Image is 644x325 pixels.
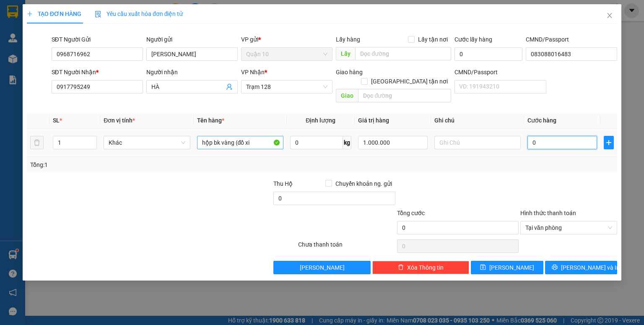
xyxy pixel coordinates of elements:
[246,81,327,93] span: Trạm 128
[146,35,238,44] div: Người gửi
[355,47,451,60] input: Dọc đường
[336,69,363,75] span: Giao hàng
[146,68,238,77] div: Người nhận
[226,83,233,90] span: user-add
[30,160,249,169] div: Tổng: 1
[372,261,469,274] button: deleteXóa Thông tin
[358,89,451,102] input: Dọc đường
[407,263,444,272] span: Xóa Thông tin
[95,11,101,18] img: icon
[552,264,558,271] span: printer
[606,12,613,19] span: close
[358,117,389,124] span: Giá trị hàng
[526,35,617,44] div: CMND/Passport
[525,221,612,234] span: Tại văn phòng
[109,136,185,149] span: Khác
[27,10,81,17] span: TẠO ĐƠN HÀNG
[52,68,143,77] div: SĐT Người Nhận
[489,263,534,272] span: [PERSON_NAME]
[241,35,332,44] div: VP gửi
[480,264,486,271] span: save
[415,35,451,44] span: Lấy tận nơi
[454,68,546,77] div: CMND/Passport
[368,77,451,86] span: [GEOGRAPHIC_DATA] tận nơi
[52,35,143,44] div: SĐT Người Gửi
[471,261,543,274] button: save[PERSON_NAME]
[27,11,33,17] span: plus
[246,48,327,60] span: Quận 10
[545,261,618,274] button: printer[PERSON_NAME] và In
[30,136,44,149] button: delete
[332,179,395,188] span: Chuyển khoản ng. gửi
[520,210,576,216] label: Hình thức thanh toán
[95,10,183,17] span: Yêu cầu xuất hóa đơn điện tử
[297,240,396,255] div: Chưa thanh toán
[306,117,335,124] span: Định lượng
[336,47,355,60] span: Lấy
[241,69,265,75] span: VP Nhận
[197,117,224,124] span: Tên hàng
[273,261,370,274] button: [PERSON_NAME]
[343,136,351,149] span: kg
[197,136,283,149] input: VD: Bàn, Ghế
[527,117,556,124] span: Cước hàng
[300,263,345,272] span: [PERSON_NAME]
[431,112,524,129] th: Ghi chú
[336,89,358,102] span: Giao
[604,139,613,146] span: plus
[454,36,492,43] label: Cước lấy hàng
[598,4,621,28] button: Close
[273,180,293,187] span: Thu Hộ
[397,210,425,216] span: Tổng cước
[398,264,404,271] span: delete
[358,136,428,149] input: 0
[434,136,521,149] input: Ghi Chú
[104,117,135,124] span: Đơn vị tính
[53,117,60,124] span: SL
[336,36,360,43] span: Lấy hàng
[454,47,522,61] input: Cước lấy hàng
[561,263,620,272] span: [PERSON_NAME] và In
[604,136,614,149] button: plus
